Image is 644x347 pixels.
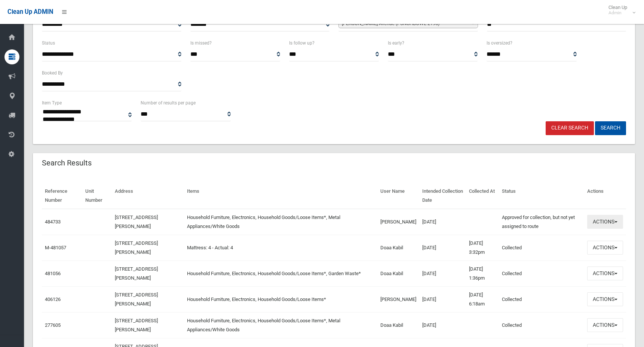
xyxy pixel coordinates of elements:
[7,8,53,15] span: Clean Up ADMIN
[388,39,404,47] label: Is early?
[184,235,377,261] td: Mattress: 4 - Actual: 4
[115,318,158,332] a: [STREET_ADDRESS][PERSON_NAME]
[584,183,626,209] th: Actions
[377,183,419,209] th: User Name
[184,209,377,235] td: Household Furniture, Electronics, Household Goods/Loose Items*, Metal Appliances/White Goods
[587,241,623,255] button: Actions
[45,271,61,276] a: 481056
[377,209,419,235] td: [PERSON_NAME]
[112,183,184,209] th: Address
[419,261,466,286] td: [DATE]
[377,261,419,286] td: Doaa Kabil
[595,121,626,135] button: Search
[466,183,499,209] th: Collected At
[499,235,584,261] td: Collected
[42,39,55,47] label: Status
[45,245,66,250] a: M-481057
[587,318,623,332] button: Actions
[587,292,623,306] button: Actions
[115,214,158,229] a: [STREET_ADDRESS][PERSON_NAME]
[499,286,584,312] td: Collected
[587,215,623,229] button: Actions
[499,209,584,235] td: Approved for collection, but not yet assigned to route
[45,322,61,328] a: 277605
[184,183,377,209] th: Items
[190,39,212,47] label: Is missed?
[184,261,377,286] td: Household Furniture, Electronics, Household Goods/Loose Items*, Garden Waste*
[499,312,584,338] td: Collected
[115,240,158,255] a: [STREET_ADDRESS][PERSON_NAME]
[42,69,63,77] label: Booked By
[82,183,112,209] th: Unit Number
[184,312,377,338] td: Household Furniture, Electronics, Household Goods/Loose Items*, Metal Appliances/White Goods
[466,286,499,312] td: [DATE] 6:18am
[419,209,466,235] td: [DATE]
[419,286,466,312] td: [DATE]
[419,183,466,209] th: Intended Collection Date
[115,292,158,307] a: [STREET_ADDRESS][PERSON_NAME]
[42,183,82,209] th: Reference Number
[115,266,158,281] a: [STREET_ADDRESS][PERSON_NAME]
[419,235,466,261] td: [DATE]
[141,99,196,107] label: Number of results per page
[377,286,419,312] td: [PERSON_NAME]
[466,261,499,286] td: [DATE] 1:36pm
[419,312,466,338] td: [DATE]
[45,296,61,302] a: 406126
[184,286,377,312] td: Household Furniture, Electronics, Household Goods/Loose Items*
[487,39,512,47] label: Is oversized?
[289,39,315,47] label: Is follow up?
[605,4,635,16] span: Clean Up
[499,183,584,209] th: Status
[377,235,419,261] td: Doaa Kabil
[33,156,101,170] header: Search Results
[466,235,499,261] td: [DATE] 3:32pm
[42,99,62,107] label: Item Type
[377,312,419,338] td: Doaa Kabil
[587,267,623,280] button: Actions
[499,261,584,286] td: Collected
[45,219,61,225] a: 484733
[608,10,627,16] small: Admin
[546,121,594,135] a: Clear Search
